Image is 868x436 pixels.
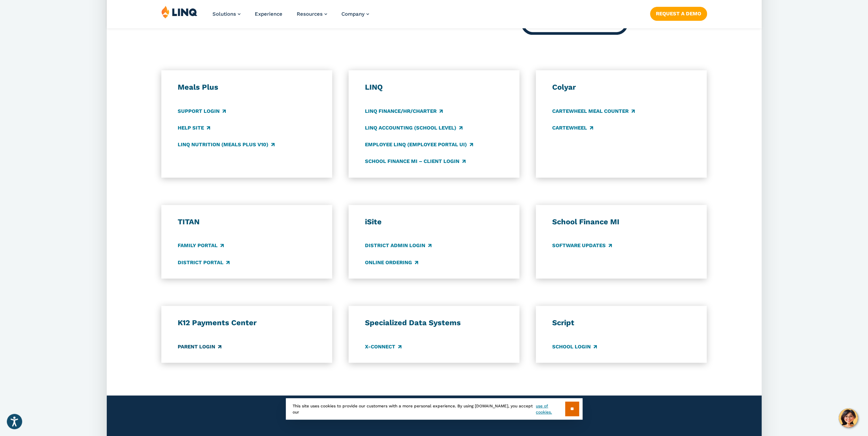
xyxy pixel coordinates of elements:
[365,259,418,266] a: Online Ordering
[286,398,583,420] div: This site uses cookies to provide our customers with a more personal experience. By using [DOMAIN...
[365,82,503,92] h3: LINQ
[178,259,230,266] a: District Portal
[255,11,282,17] a: Experience
[552,343,597,350] a: School Login
[178,217,316,227] h3: TITAN
[536,403,565,415] a: use of cookies.
[365,343,401,350] a: X-Connect
[178,318,316,328] h3: K12 Payments Center
[552,318,690,328] h3: Script
[161,5,197,18] img: LINQ | K‑12 Software
[212,11,236,17] span: Solutions
[552,82,690,92] h3: Colyar
[212,5,369,28] nav: Primary Navigation
[212,11,240,17] a: Solutions
[297,11,323,17] span: Resources
[341,11,365,17] span: Company
[650,5,707,20] nav: Button Navigation
[365,318,503,328] h3: Specialized Data Systems
[650,7,707,20] a: Request a Demo
[178,82,316,92] h3: Meals Plus
[839,408,858,427] button: Hello, have a question? Let’s chat.
[365,141,473,148] a: Employee LINQ (Employee Portal UI)
[297,11,327,17] a: Resources
[178,242,224,250] a: Family Portal
[178,141,275,148] a: LINQ Nutrition (Meals Plus v10)
[178,124,210,132] a: Help Site
[552,124,593,132] a: CARTEWHEEL
[552,242,612,250] a: Software Updates
[552,217,690,227] h3: School Finance MI
[178,107,226,115] a: Support Login
[365,157,466,165] a: School Finance MI – Client Login
[552,107,635,115] a: CARTEWHEEL Meal Counter
[178,343,221,350] a: Parent Login
[365,242,431,250] a: District Admin Login
[341,11,369,17] a: Company
[365,217,503,227] h3: iSite
[365,107,443,115] a: LINQ Finance/HR/Charter
[365,124,462,132] a: LINQ Accounting (school level)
